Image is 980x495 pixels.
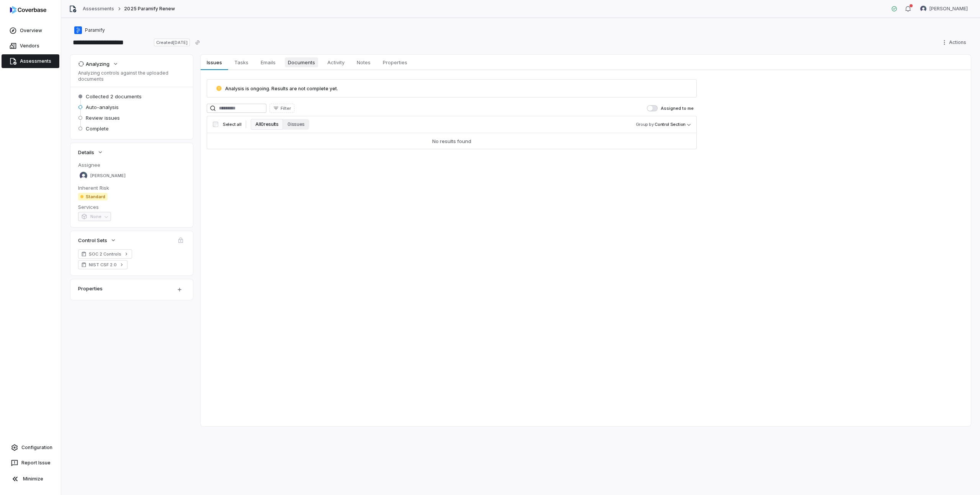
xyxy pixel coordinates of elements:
a: Overview [2,24,59,37]
span: Tasks [231,57,252,67]
span: Review issues [86,114,120,121]
a: Vendors [2,39,59,53]
a: Assessments [83,6,114,12]
span: Documents [285,57,318,67]
span: Notes [354,57,374,67]
button: Filter [269,104,294,113]
button: Copy link [191,36,204,49]
span: SOC 2 Controls [89,251,121,257]
button: Assigned to me [647,105,658,111]
img: logo-D7KZi-bG.svg [10,6,46,14]
img: Mike Phillips avatar [920,6,926,12]
span: [PERSON_NAME] [929,6,968,12]
span: 2025 Paramify Renew [124,6,175,12]
span: NIST CSF 2.0 [89,262,117,268]
p: Analyzing controls against the uploaded documents [78,70,185,82]
span: Standard [78,193,108,200]
span: Collected 2 documents [86,93,142,100]
dt: Services [78,204,185,210]
a: Assessments [2,54,59,68]
img: Mike Phillips avatar [80,172,87,179]
span: Select all [223,122,241,127]
input: Select all [213,122,218,127]
button: Details [76,145,106,159]
span: Complete [86,125,109,132]
span: Analysis is ongoing. Results are not complete yet. [225,86,338,91]
span: Properties [380,57,410,67]
button: Actions [939,37,971,48]
button: Control Sets [76,233,119,247]
span: Issues [204,57,225,67]
a: NIST CSF 2.0 [78,260,127,269]
button: Mike Phillips avatar[PERSON_NAME] [916,3,972,15]
div: No results found [432,138,471,145]
span: Filter [281,106,291,111]
button: Analyzing [76,57,121,71]
span: Paramify [85,27,105,33]
label: Assigned to me [647,105,694,111]
dt: Assignee [78,161,185,168]
div: Analyzing [78,60,109,67]
span: Activity [324,57,348,67]
span: Group by [636,122,654,127]
button: 0 issues [283,119,309,130]
span: [PERSON_NAME] [90,173,126,179]
button: Minimize [3,471,58,487]
a: Configuration [3,441,58,454]
span: Auto-analysis [86,104,119,111]
button: Report Issue [3,456,58,470]
span: Control Sets [78,237,107,244]
span: Details [78,149,94,156]
button: https://paramify.com/Paramify [72,23,107,37]
span: Emails [258,57,279,67]
a: SOC 2 Controls [78,249,132,259]
dt: Inherent Risk [78,184,185,191]
button: All 0 results [251,119,283,130]
span: Created [DATE] [154,39,190,46]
